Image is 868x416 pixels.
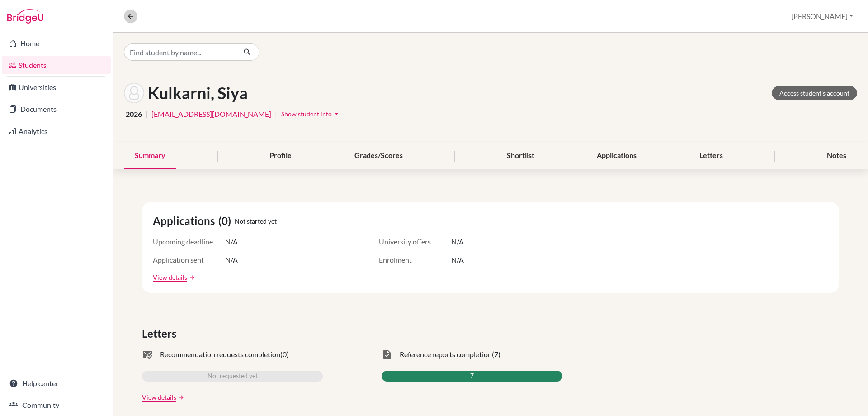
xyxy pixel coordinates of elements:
div: Grades/Scores [344,143,414,169]
span: N/A [225,254,238,265]
a: Access student's account [772,86,857,100]
div: Letters [689,143,734,169]
img: Bridge-U [7,9,43,24]
span: task [382,349,392,360]
a: arrow_forward [176,394,184,401]
i: arrow_drop_down [332,109,341,118]
span: (7) [492,349,500,360]
a: View details [153,273,187,282]
img: Siya Kulkarni's avatar [124,83,144,103]
span: mark_email_read [142,349,153,360]
span: (0) [218,213,235,229]
span: N/A [451,236,464,247]
a: [EMAIL_ADDRESS][DOMAIN_NAME] [151,109,271,120]
span: Upcoming deadline [153,236,225,247]
span: | [275,109,277,120]
input: Find student by name... [124,43,236,61]
div: Profile [259,143,302,169]
a: Analytics [2,122,111,140]
h1: Kulkarni, Siya [148,83,248,103]
a: Community [2,396,111,414]
div: Summary [124,143,176,169]
div: Notes [816,143,857,169]
span: Enrolment [379,254,451,265]
a: arrow_forward [187,274,195,281]
button: Show student infoarrow_drop_down [281,107,341,121]
span: (0) [280,349,289,360]
a: Students [2,56,111,74]
span: 2026 [126,109,142,120]
span: | [146,109,148,120]
a: Help center [2,374,111,392]
span: University offers [379,236,451,247]
span: Letters [142,325,180,342]
span: 7 [470,371,474,382]
span: Recommendation requests completion [160,349,280,360]
a: Home [2,34,111,53]
a: Documents [2,100,111,118]
a: Universities [2,78,111,96]
span: Show student info [281,110,332,118]
span: N/A [451,254,464,265]
span: Not started yet [235,216,277,226]
div: Applications [586,143,647,169]
span: Reference reports completion [400,349,492,360]
a: View details [142,392,176,402]
span: Application sent [153,254,225,265]
div: Shortlist [496,143,545,169]
span: Applications [153,213,218,229]
span: Not requested yet [208,371,258,382]
span: N/A [225,236,238,247]
button: [PERSON_NAME] [787,8,857,25]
